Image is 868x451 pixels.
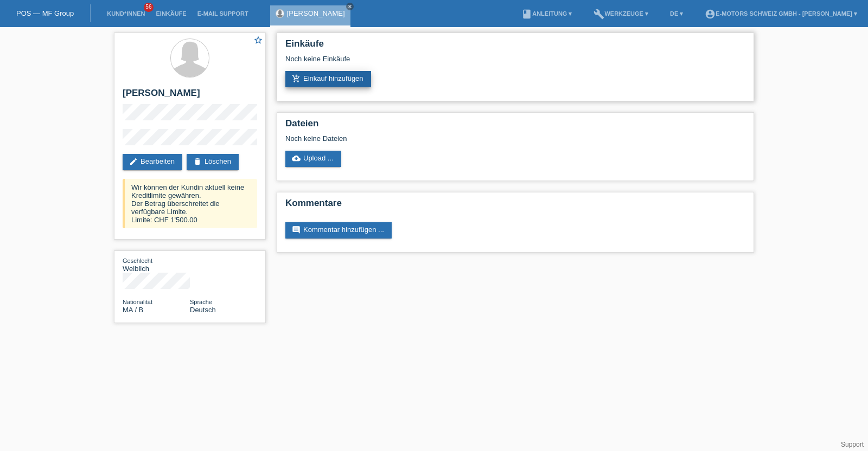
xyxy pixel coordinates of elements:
[285,222,392,239] a: commentKommentar hinzufügen ...
[588,10,654,17] a: buildWerkzeuge ▾
[253,35,263,45] i: star_border
[285,198,745,214] h2: Kommentare
[192,10,254,17] a: E-Mail Support
[190,299,212,305] span: Sprache
[516,10,577,17] a: bookAnleitung ▾
[593,9,604,20] i: build
[285,71,371,87] a: add_shopping_cartEinkauf hinzufügen
[144,3,154,12] span: 56
[292,225,301,234] i: comment
[123,257,152,264] span: Geschlecht
[285,38,745,55] h2: Einkäufe
[699,10,863,17] a: account_circleE-Motors Schweiz GmbH - [PERSON_NAME] ▾
[123,299,152,305] span: Nationalität
[253,35,263,47] a: star_border
[16,9,74,17] a: POS — MF Group
[285,134,617,143] div: Noch keine Dateien
[287,9,345,17] a: [PERSON_NAME]
[190,306,216,314] span: Deutsch
[123,306,143,314] span: Marokko / B / 01.09.2022
[665,10,688,17] a: DE ▾
[285,55,745,71] div: Noch keine Einkäufe
[123,154,182,170] a: editBearbeiten
[292,74,301,83] i: add_shopping_cart
[346,3,354,10] a: close
[285,151,341,167] a: cloud_uploadUpload ...
[123,88,257,104] h2: [PERSON_NAME]
[347,4,353,9] i: close
[705,9,716,20] i: account_circle
[101,10,150,17] a: Kund*innen
[292,154,301,163] i: cloud_upload
[150,10,192,17] a: Einkäufe
[841,441,864,448] a: Support
[521,9,532,20] i: book
[123,256,190,273] div: Weiblich
[187,154,239,170] a: deleteLöschen
[285,118,745,134] h2: Dateien
[193,157,202,166] i: delete
[129,157,138,166] i: edit
[123,179,257,228] div: Wir können der Kundin aktuell keine Kreditlimite gewähren. Der Betrag überschreitet die verfügbar...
